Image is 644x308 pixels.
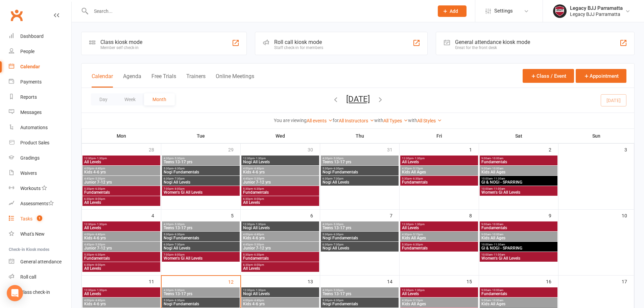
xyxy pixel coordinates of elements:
[491,157,503,160] span: - 10:00am
[481,223,556,226] span: 9:00am
[417,118,442,123] a: All Styles
[84,177,159,180] span: 4:45pm
[84,302,159,306] span: Kids 4-6 yrs
[20,274,36,280] div: Roll call
[491,299,503,302] span: - 10:00am
[163,256,238,260] span: Women's Gi All Levels
[322,236,397,240] span: Nogi Fundamentals
[94,299,105,302] span: - 4:40pm
[243,180,318,184] span: Junior 7-12 yrs
[94,177,105,180] span: - 5:30pm
[96,157,107,160] span: - 1:30pm
[322,167,397,170] span: 5:30pm
[20,79,42,85] div: Payments
[322,226,397,230] span: Teens 13-17 yrs
[412,233,423,236] span: - 5:15pm
[402,289,477,292] span: 12:30pm
[9,254,71,269] a: General attendance kiosk mode
[243,177,318,180] span: 4:45pm
[549,144,558,155] div: 2
[274,39,323,45] div: Roll call kiosk mode
[481,236,556,240] span: Kids All Ages
[450,8,458,14] span: Add
[332,243,343,246] span: - 7:30pm
[402,302,477,306] span: Kids All Ages
[481,226,556,230] span: Fundamentals
[92,73,113,88] button: Calendar
[332,299,343,302] span: - 6:30pm
[20,186,41,191] div: Workouts
[9,44,71,59] a: People
[84,253,159,256] span: 5:30pm
[163,299,238,302] span: 5:30pm
[402,236,477,240] span: Kids All Ages
[322,170,397,174] span: Nogi Fundamentals
[322,160,397,164] span: Teens 13-17 yrs
[9,227,71,242] a: What's New
[320,129,400,143] th: Thu
[243,190,318,194] span: Fundamentals
[253,299,264,302] span: - 4:40pm
[163,292,238,296] span: Teens 13-17 yrs
[253,253,264,256] span: - 6:30pm
[622,276,634,287] div: 17
[163,167,238,170] span: 5:30pm
[481,190,556,194] span: Women's Gi All Levels
[255,289,266,292] span: - 1:30pm
[94,197,105,200] span: - 8:00pm
[144,93,175,105] button: Month
[253,187,264,190] span: - 6:30pm
[84,292,159,296] span: All Levels
[84,167,159,170] span: 4:00pm
[9,74,71,90] a: Payments
[274,45,323,50] div: Staff check-in for members
[163,226,238,230] span: Teens 13-17 yrs
[253,243,264,246] span: - 5:30pm
[523,69,574,83] button: Class / Event
[383,118,408,123] a: All Types
[412,167,423,170] span: - 5:15pm
[322,292,397,296] span: Teens 13-17 yrs
[20,110,42,115] div: Messages
[402,160,477,164] span: All Levels
[438,5,467,17] button: Add
[9,59,71,74] a: Calendar
[408,118,417,123] strong: with
[553,4,567,18] img: thumb_image1742356836.png
[322,180,397,184] span: Nogi All Levels
[243,200,318,205] span: All Levels
[243,263,318,266] span: 6:30pm
[20,140,49,145] div: Product Sales
[322,243,397,246] span: 6:30pm
[84,180,159,184] span: Junior 7-12 yrs
[20,201,54,206] div: Assessments
[173,253,185,256] span: - 8:00pm
[374,118,383,123] strong: with
[576,69,626,83] button: Appointment
[116,93,144,105] button: Week
[163,289,238,292] span: 4:30pm
[84,243,159,246] span: 4:45pm
[308,276,320,287] div: 13
[100,39,142,45] div: Class kiosk mode
[163,233,238,236] span: 5:30pm
[216,73,254,88] button: Online Meetings
[20,33,44,39] div: Dashboard
[163,177,238,180] span: 6:30pm
[89,6,429,16] input: Search...
[387,144,399,155] div: 31
[96,289,107,292] span: - 1:30pm
[332,177,343,180] span: - 7:30pm
[493,243,505,246] span: - 11:30am
[84,197,159,200] span: 6:30pm
[228,276,240,287] div: 12
[243,160,318,164] span: Nogi All Levels
[20,155,40,161] div: Gradings
[243,299,318,302] span: 4:00pm
[123,73,141,88] button: Agenda
[84,256,159,260] span: Fundamentals
[84,157,159,160] span: 12:30pm
[491,223,503,226] span: - 10:00am
[151,73,176,88] button: Free Trials
[243,233,318,236] span: 4:00pm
